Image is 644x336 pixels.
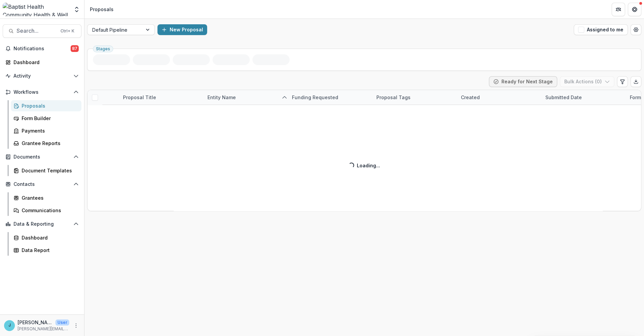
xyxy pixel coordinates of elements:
div: Dashboard [14,59,76,66]
div: Proposals [90,6,114,13]
span: Data & Reporting [14,221,71,227]
button: Partners [612,3,625,16]
button: Open Data & Reporting [3,219,81,229]
span: Contacts [14,181,71,187]
div: Ctrl + K [59,27,76,35]
a: Dashboard [3,57,81,68]
button: Open Documents [3,151,81,162]
span: 87 [71,45,79,52]
div: Grantee Reports [22,140,76,147]
button: Open Workflows [3,87,81,97]
span: Notifications [14,46,71,52]
button: Search... [3,24,81,38]
p: User [55,319,69,326]
span: Activity [14,73,71,79]
a: Proposals [11,100,81,111]
div: Proposals [22,102,76,109]
button: Open Activity [3,71,81,81]
nav: breadcrumb [87,4,116,14]
a: Grantees [11,192,81,203]
button: Open entity switcher [72,3,81,16]
a: Communications [11,205,81,216]
div: Document Templates [22,167,76,174]
button: Notifications87 [3,43,81,54]
img: Baptist Health Community Health & Well Being logo [3,3,69,16]
div: Jennifer [8,323,11,328]
span: Search... [17,28,56,34]
a: Payments [11,125,81,136]
p: [PERSON_NAME] [18,319,53,326]
button: Open Contacts [3,179,81,190]
div: Communications [22,207,76,214]
span: Stages [96,47,110,51]
p: [PERSON_NAME][EMAIL_ADDRESS][PERSON_NAME][DOMAIN_NAME] [18,326,69,332]
button: More [72,321,80,330]
button: Assigned to me [574,24,628,35]
a: Document Templates [11,165,81,176]
div: Form Builder [22,115,76,122]
div: Grantees [22,194,76,201]
a: Form Builder [11,113,81,124]
span: Workflows [14,89,71,95]
a: Data Report [11,245,81,256]
a: Dashboard [11,232,81,243]
div: Dashboard [22,234,76,241]
span: Documents [14,154,71,160]
button: New Proposal [157,24,207,35]
button: Open table manager [630,24,641,35]
div: Payments [22,127,76,134]
button: Get Help [628,3,641,16]
div: Data Report [22,247,76,254]
a: Grantee Reports [11,138,81,149]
